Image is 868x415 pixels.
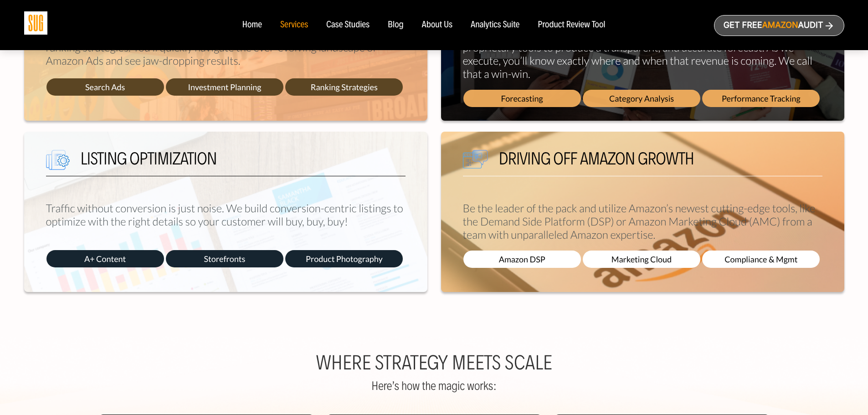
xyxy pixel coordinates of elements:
[714,15,844,36] a: Get freeAmazonAudit
[463,28,822,81] p: Thanks to our extensive market research and data-driven insights from SUG’s proprietary tools to ...
[538,20,605,30] a: Product Review Tool
[285,250,403,267] span: Product Photography
[46,78,164,96] span: Search Ads
[463,251,581,268] span: Amazon DSP
[166,78,283,96] span: Investment Planning
[326,20,370,30] a: Case Studies
[46,250,164,267] span: A+ Content
[422,20,453,30] a: About Us
[46,150,70,170] img: We are Smart
[166,250,283,267] span: Storefronts
[24,11,47,35] img: Sug
[702,251,820,268] span: Compliance & Mgmt
[388,20,404,30] a: Blog
[463,202,822,241] p: Be the leader of the pack and utilize Amazon’s newest cutting-edge tools, like the Demand Side Pl...
[702,90,820,107] span: Performance Tracking
[242,20,262,30] a: Home
[583,90,700,107] span: Category Analysis
[463,150,488,169] img: We are Smart
[46,150,406,176] h5: Listing Optimization
[463,90,581,107] span: Forecasting
[762,20,798,30] span: Amazon
[46,202,406,228] p: Traffic without conversion is just noise. We build conversion-centric listings to optimize with t...
[285,78,403,96] span: Ranking Strategies
[471,20,519,30] a: Analytics Suite
[583,251,700,268] span: Marketing Cloud
[280,20,308,30] a: Services
[463,150,822,176] h5: Driving off Amazon growth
